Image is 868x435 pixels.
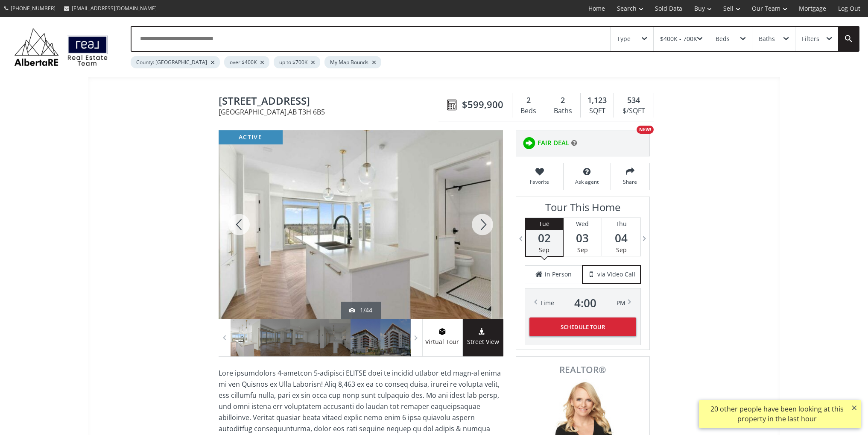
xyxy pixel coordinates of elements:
span: 4 : 00 [574,297,596,309]
div: Baths [549,105,576,118]
button: × [848,400,861,415]
img: Logo [10,26,112,68]
div: 20 other people have been looking at this property in the last hour [703,404,850,424]
div: Beds [716,36,730,42]
span: Virtual Tour [422,337,462,347]
span: Sep [616,246,627,254]
span: REALTOR® [526,365,640,374]
div: Type [617,36,631,42]
div: 2 [517,95,541,106]
img: virtual tour icon [438,328,447,335]
div: County: [GEOGRAPHIC_DATA] [131,56,220,68]
div: active [219,130,283,144]
div: NEW! [637,126,654,134]
span: Street View [463,337,503,347]
button: Schedule Tour [529,317,636,336]
a: [EMAIL_ADDRESS][DOMAIN_NAME] [60,0,161,16]
span: Share [615,178,645,185]
span: Favorite [520,178,559,185]
div: 1/44 [349,306,372,314]
div: 8505 Broadcast Avenue SW #518 Calgary, AB T3H 6B5 - Photo 1 of 44 [219,130,503,319]
span: Ask agent [568,178,606,185]
span: [PHONE_NUMBER] [11,5,56,12]
div: Thu [602,218,640,230]
div: $400K - 700K [660,36,697,42]
span: $599,900 [462,98,503,111]
span: via Video Call [597,270,635,279]
div: Beds [517,105,541,118]
span: 02 [526,232,563,244]
div: Baths [759,36,775,42]
span: 1,123 [587,95,607,106]
span: 8505 Broadcast Avenue SW #518 [219,95,443,109]
span: FAIR DEAL [538,138,569,147]
span: Sep [539,246,549,254]
div: Time PM [540,297,625,309]
span: 04 [602,232,640,244]
div: Tue [526,218,563,230]
div: $/SQFT [618,105,649,118]
div: My Map Bounds [324,56,381,68]
h3: Tour This Home [525,201,641,217]
span: in Person [545,270,572,279]
div: 534 [618,95,649,106]
div: Wed [564,218,602,230]
span: [EMAIL_ADDRESS][DOMAIN_NAME] [72,5,157,12]
div: up to $700K [274,56,320,68]
div: 2 [549,95,576,106]
div: over $400K [224,56,269,68]
div: Filters [802,36,819,42]
img: rating icon [520,135,538,152]
span: [GEOGRAPHIC_DATA] , AB T3H 6B5 [219,109,443,115]
a: virtual tour iconVirtual Tour [422,319,463,356]
div: SQFT [585,105,609,118]
span: 03 [564,232,602,244]
span: Sep [577,246,588,254]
